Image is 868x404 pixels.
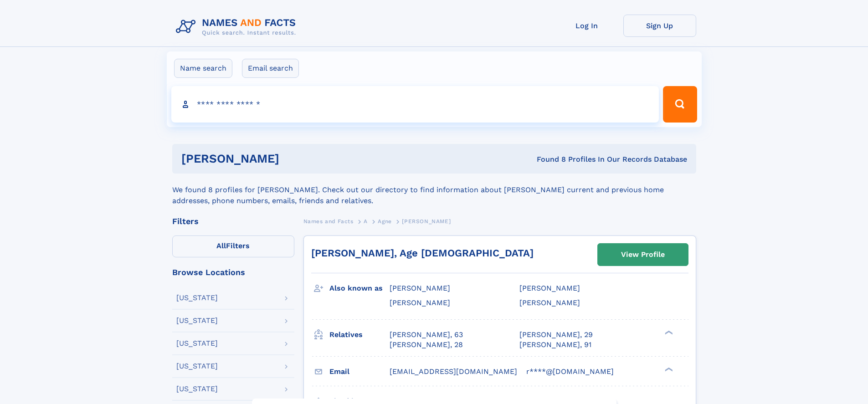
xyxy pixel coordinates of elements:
[390,330,463,340] a: [PERSON_NAME], 63
[176,363,218,370] div: [US_STATE]
[598,244,688,266] a: View Profile
[390,298,450,307] span: [PERSON_NAME]
[172,235,294,257] label: Filters
[311,247,534,259] a: [PERSON_NAME], Age [DEMOGRAPHIC_DATA]
[519,284,580,292] span: [PERSON_NAME]
[172,268,294,276] div: Browse Locations
[621,244,665,265] div: View Profile
[176,294,218,302] div: [US_STATE]
[390,284,450,292] span: [PERSON_NAME]
[550,15,623,37] a: Log In
[402,218,451,225] span: [PERSON_NAME]
[329,327,390,343] h3: Relatives
[176,340,218,347] div: [US_STATE]
[172,15,303,39] img: Logo Names and Facts
[519,330,593,340] a: [PERSON_NAME], 29
[329,364,390,379] h3: Email
[181,153,408,164] h1: [PERSON_NAME]
[390,340,463,350] a: [PERSON_NAME], 28
[174,59,232,78] label: Name search
[378,218,391,225] span: Agne
[519,340,591,350] a: [PERSON_NAME], 91
[216,241,226,250] span: All
[172,217,294,225] div: Filters
[171,86,659,123] input: search input
[408,154,687,164] div: Found 8 Profiles In Our Records Database
[329,281,390,296] h3: Also known as
[623,15,696,37] a: Sign Up
[172,174,696,206] div: We found 8 profiles for [PERSON_NAME]. Check out our directory to find information about [PERSON_...
[663,366,673,372] div: ❯
[519,298,580,307] span: [PERSON_NAME]
[242,59,299,78] label: Email search
[663,329,673,335] div: ❯
[176,385,218,393] div: [US_STATE]
[364,218,368,225] span: A
[390,367,517,376] span: [EMAIL_ADDRESS][DOMAIN_NAME]
[663,86,697,123] button: Search Button
[364,215,368,227] a: A
[303,215,354,227] a: Names and Facts
[176,317,218,324] div: [US_STATE]
[378,215,391,227] a: Agne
